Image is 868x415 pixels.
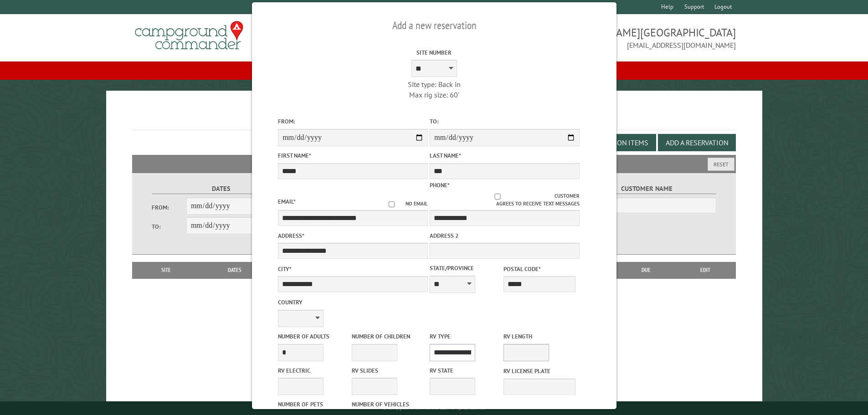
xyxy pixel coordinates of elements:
[503,265,575,273] label: Postal Code
[430,231,580,240] label: Address 2
[278,17,591,34] h2: Add a new reservation
[278,151,428,160] label: First Name
[383,405,486,411] small: © Campground Commander LLC. All rights reserved.
[278,400,350,409] label: Number of Pets
[137,262,196,278] th: Site
[278,265,428,273] label: City
[359,90,509,100] div: Max rig size: 60'
[196,262,274,278] th: Dates
[430,332,502,341] label: RV Type
[352,400,424,409] label: Number of Vehicles
[132,105,736,130] h1: Reservations
[152,184,291,194] label: Dates
[503,332,575,341] label: RV Length
[132,18,246,53] img: Campground Commander
[617,262,675,278] th: Due
[577,184,716,194] label: Customer Name
[352,366,424,375] label: RV Slides
[359,79,509,89] div: Site type: Back in
[278,366,350,375] label: RV Electric
[278,332,350,341] label: Number of Adults
[278,298,428,307] label: Country
[430,181,450,189] label: Phone
[278,198,296,205] label: Email
[430,192,580,208] label: Customer agrees to receive text messages
[352,332,424,341] label: Number of Children
[152,203,186,212] label: From:
[430,117,580,126] label: To:
[430,151,580,160] label: Last Name
[675,262,736,278] th: Edit
[440,194,555,200] input: Customer agrees to receive text messages
[430,366,502,375] label: RV State
[378,201,406,207] input: No email
[503,367,575,375] label: RV License Plate
[658,134,736,151] button: Add a Reservation
[708,158,734,171] button: Reset
[278,117,428,126] label: From:
[132,155,736,172] h2: Filters
[578,134,656,151] button: Edit Add-on Items
[152,222,186,231] label: To:
[278,231,428,240] label: Address
[359,48,509,57] label: Site Number
[378,200,428,208] label: No email
[430,264,502,272] label: State/Province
